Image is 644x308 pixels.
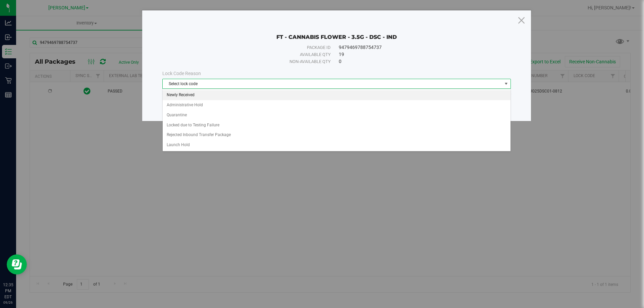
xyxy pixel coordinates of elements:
[177,44,331,51] div: Package ID
[339,51,496,58] div: 19
[163,130,511,140] li: Rejected Inbound Transfer Package
[162,24,511,41] div: FT - CANNABIS FLOWER - 3.5G - DSC - IND
[502,79,511,88] span: select
[163,79,502,88] span: Select lock code
[163,110,511,120] li: Quarantine
[163,120,511,130] li: Locked due to Testing Failure
[177,58,331,65] div: Non-available qty
[163,140,511,150] li: Launch Hold
[339,58,496,65] div: 0
[163,90,511,100] li: Newly Received
[162,71,201,76] span: Lock Code Reason
[339,44,496,51] div: 9479469788754737
[7,254,27,274] iframe: Resource center
[163,100,511,110] li: Administrative Hold
[177,51,331,58] div: Available qty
